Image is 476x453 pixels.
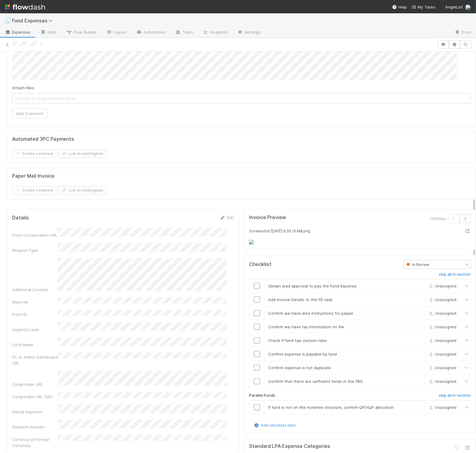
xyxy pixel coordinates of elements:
a: Data [35,28,61,38]
span: Obtain lead approval to pay the Fund Expense [268,284,356,288]
img: avatar_93b89fca-d03a-423a-b274-3dd03f0a621f.png [465,4,471,10]
span: Flow Builder [66,29,97,35]
span: Check if fund has custom rules [268,338,327,343]
a: skip all in section [439,393,471,400]
button: Link an existingtask [59,186,106,195]
img: eyJfcmFpbHMiOnsibWVzc2FnZSI6IkJBaHBBd1lYR1E9PSIsImV4cCI6bnVsbCwicHVyIjoiYmxvYl9pZCJ9fQ==--cdad8fd... [249,240,254,245]
div: Front Conversation URL [12,232,57,238]
small: Screenshot [DATE] 9.05.19 AM.png [249,229,310,233]
a: skip all in section [439,272,471,279]
div: Currency (if Foreign Currency) [12,436,57,448]
a: Layout [101,28,131,38]
button: Create a newtask [12,186,56,195]
span: 🧾 [5,18,11,23]
div: Comptroller URL [12,381,57,387]
span: Confirm we have wire instructions for payee [268,311,353,316]
button: Create a newtask [12,149,56,158]
h6: skip all in section [439,393,471,398]
span: Unassigned [428,284,456,288]
a: Docs [450,28,476,38]
div: Partial Payment [12,409,57,415]
span: Add Invoice Details to the FD task [268,297,333,302]
span: In Review [405,262,429,267]
a: Settings [232,28,265,38]
span: Unassigned [428,405,456,410]
span: Unassigned [428,352,456,356]
div: Front ID [12,311,57,317]
div: Urgency Level [12,327,57,333]
span: Expenses [5,29,31,35]
span: Choose or drag and drop file(s) [12,94,471,103]
span: Confirm that there are sufficient funds in the FBO [268,379,363,384]
span: Unassigned [428,325,456,329]
div: Fund Name [12,342,57,348]
span: If fund is not on the nominee structure, confirm QP/nQP allocation [268,405,394,410]
span: Confirm expense is not duplicate [268,365,331,370]
span: Confirm expense is payable by fund [268,352,337,356]
a: Analytics [198,28,232,38]
div: Request Type [12,247,57,253]
h6: Parallel Funds [249,393,275,398]
a: Add checklist item [254,423,296,428]
span: Unassigned [428,297,456,302]
span: Unassigned [428,379,456,384]
h6: skip all in section [439,272,471,277]
div: Additional Context [12,287,57,293]
span: AngelList [445,5,463,9]
button: Link an existingtask [59,149,106,158]
span: My Tasks [412,5,435,9]
span: Unassigned [428,311,456,316]
img: logo-inverted-e16ddd16eac7371096b0.svg [5,2,45,12]
div: Help [392,4,407,10]
div: Payment Amount [12,424,57,430]
div: Reporter [12,299,57,305]
a: Flow Builder [61,28,101,38]
span: Unassigned [428,366,456,370]
span: Fund Expenses [12,18,56,24]
h5: Details [12,215,29,221]
span: Unassigned [428,338,456,343]
div: FC or Admin Dashboard URL [12,354,57,366]
a: My Tasks [412,4,435,10]
span: Confirm we have tax information on file [268,324,344,329]
div: Comptroller URL (QP) [12,394,57,400]
h5: Invoice Preview [249,215,286,221]
button: Add Comment [12,108,47,119]
h5: Paper Mail Invoice [12,173,54,179]
h5: Standard LPA Expense Categories [249,443,330,449]
h5: Automated 3PC Payments [12,136,74,142]
a: Edit [220,215,234,220]
a: Team [170,28,198,38]
label: Attach files: [12,85,35,91]
h5: Checklist [249,261,271,268]
span: 1 of 2 files [430,215,446,222]
a: Automation [131,28,170,38]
